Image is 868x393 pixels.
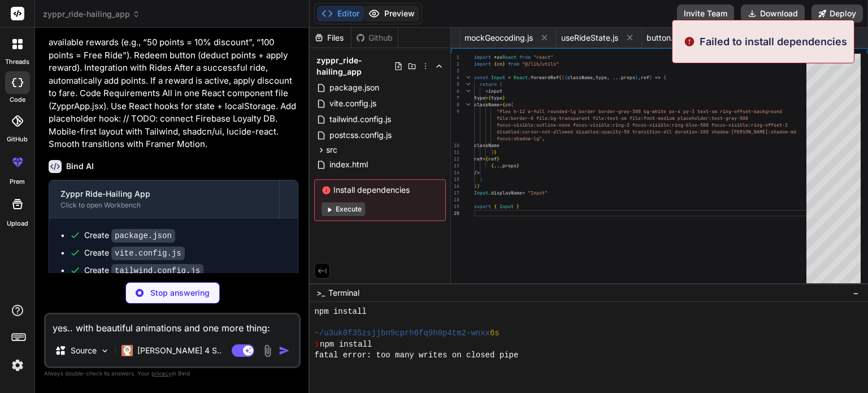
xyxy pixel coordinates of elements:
span: className [474,142,500,148]
span: ref [641,75,649,80]
span: = [483,156,485,162]
div: Click to collapse the range. [461,81,475,88]
label: Upload [7,219,28,228]
div: 12 [451,156,459,162]
span: file:border-0 file:bg-transparent file:text-sm fil [497,115,638,121]
button: Preview [364,6,419,21]
img: icon [279,345,290,356]
span: . [528,75,531,80]
span: >_ [316,287,325,299]
img: settings [8,356,27,375]
label: threads [5,57,29,67]
button: − [850,284,861,302]
span: { [494,61,497,67]
p: Stop answering [150,287,210,299]
span: = [508,75,511,80]
span: React [502,54,517,60]
span: from [519,54,531,60]
span: } [502,95,505,101]
span: } [517,163,519,169]
div: Click to collapse the range. [461,88,475,94]
div: 9 [451,108,459,115]
span: npm install [320,339,372,350]
span: } [502,61,505,67]
span: props [621,75,635,80]
span: ) [477,183,480,189]
span: < [485,88,488,94]
h6: Bind AI [66,161,94,172]
span: { [491,163,494,169]
span: index.html [328,158,369,171]
span: } [474,183,477,189]
span: t-2 [779,122,788,128]
div: Create [84,265,203,277]
span: return [480,81,497,87]
span: cn [505,102,511,107]
span: 0 bg-white px-4 py-3 text-sm ring-offset-backgroun [638,109,779,114]
span: } [517,204,519,209]
span: { [485,156,488,162]
span: ... [613,75,621,80]
button: Editor [317,6,364,21]
div: 7 [451,94,459,101]
button: Download [741,5,805,23]
span: disabled:cursor-not-allowed disabled:opacity-50 tr [497,129,638,135]
div: Create [84,247,185,259]
span: useRideState.js [561,32,618,44]
label: prem [10,177,25,187]
span: button.jsx [646,32,683,44]
span: ~/u3uk0f35zsjjbn9cprh6fq9h0p4tm2-wnxx [314,328,490,339]
span: . [488,190,491,196]
span: vite.config.js [328,97,377,110]
p: [PERSON_NAME] 4 S.. [137,345,222,356]
span: { [488,95,491,101]
span: "flex h-12 w-full rounded-lg border border-gray-30 [497,109,638,114]
div: Create [84,230,175,241]
span: cus-visible:ring-blue-500 focus-visible:ring-offse [638,122,779,128]
span: Input [500,204,514,209]
span: ref [474,156,483,162]
span: ( [500,81,502,87]
label: code [10,95,25,105]
span: const [474,75,488,80]
div: 20 [451,210,459,217]
div: 8 [451,101,459,108]
span: { [565,75,567,80]
span: cn [497,61,502,67]
span: ansition-all duration-200 shadow-[PERSON_NAME]:shadow-m [638,129,793,135]
span: type [596,75,607,80]
span: className [567,75,593,80]
span: d [779,109,782,114]
span: e:font-medium placeholder:text-gray-500 [638,115,748,121]
div: 13 [451,162,459,169]
span: focus-visible:outline-none focus-visible:ring-2 fo [497,122,638,128]
div: Click to open Workbench [60,201,268,210]
span: { [494,204,497,209]
span: as [497,54,502,60]
img: Pick Models [100,346,110,356]
span: "react" [533,54,553,60]
button: Zyppr Ride-Hailing AppClick to open Workbench [49,180,279,218]
button: Deploy [811,5,863,23]
span: import [474,61,491,67]
span: } [494,149,497,155]
span: props [502,163,517,169]
span: − [853,287,859,299]
div: 5 [451,81,459,88]
p: Failed to install dependencies [700,34,847,49]
span: npm install [314,306,366,317]
div: 6 [451,88,459,94]
span: , [638,75,641,80]
code: vite.config.js [111,247,185,260]
div: 16 [451,183,459,189]
div: Files [310,32,351,44]
span: , [607,75,610,80]
div: 18 [451,196,459,203]
img: alert [684,34,695,49]
span: fatal error: too many writes on closed pipe [314,350,518,361]
span: /> [474,170,480,175]
span: ) [491,149,494,155]
div: 11 [451,149,459,156]
div: 3 [451,67,459,74]
span: displayName [491,190,522,196]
